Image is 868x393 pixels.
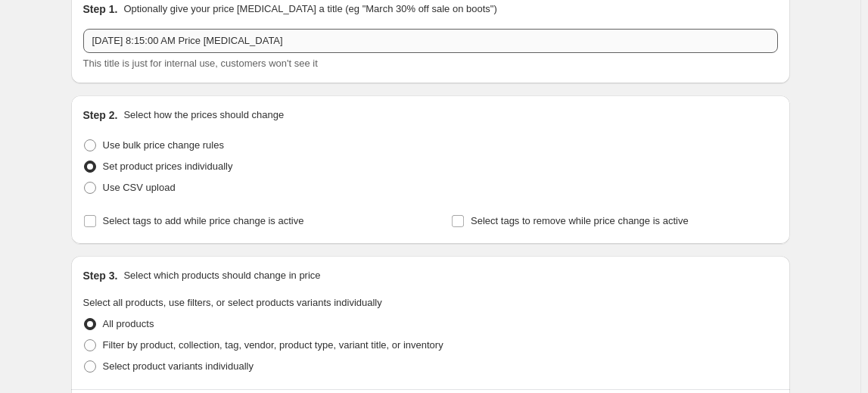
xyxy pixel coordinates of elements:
[83,58,318,69] span: This title is just for internal use, customers won't see it
[103,318,154,329] span: All products
[471,215,689,226] span: Select tags to remove while price change is active
[83,108,118,123] h2: Step 2.
[103,339,443,351] span: Filter by product, collection, tag, vendor, product type, variant title, or inventory
[123,268,320,283] p: Select which products should change in price
[123,2,496,17] p: Optionally give your price [MEDICAL_DATA] a title (eg "March 30% off sale on boots")
[83,29,778,53] input: 30% off holiday sale
[103,360,254,372] span: Select product variants individually
[103,161,233,172] span: Set product prices individually
[103,139,224,151] span: Use bulk price change rules
[123,108,284,123] p: Select how the prices should change
[103,182,176,193] span: Use CSV upload
[103,215,304,226] span: Select tags to add while price change is active
[83,297,382,308] span: Select all products, use filters, or select products variants individually
[83,268,118,283] h2: Step 3.
[83,2,118,17] h2: Step 1.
